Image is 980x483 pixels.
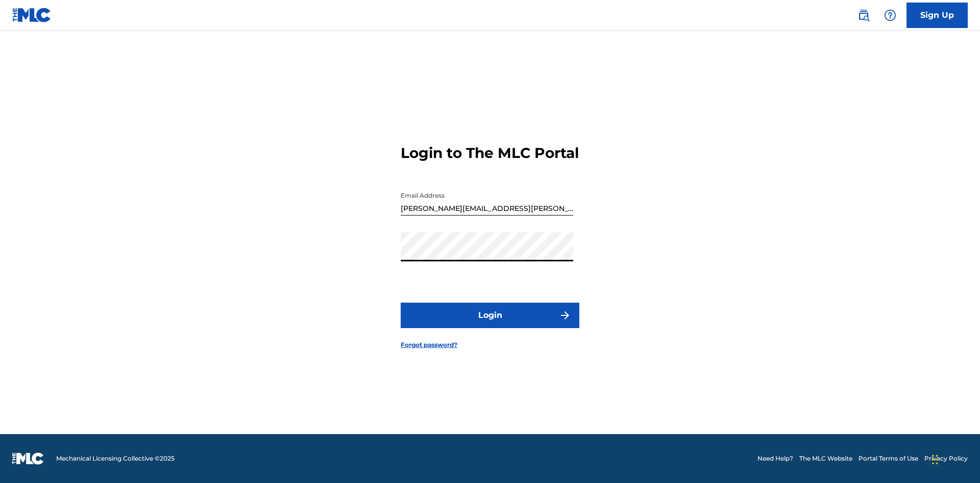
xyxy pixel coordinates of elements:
[56,454,175,463] span: Mechanical Licensing Collective © 2025
[12,452,44,465] img: logo
[880,5,900,25] div: Help
[859,454,918,463] a: Portal Terms of Use
[799,454,852,463] a: The MLC Website
[559,309,571,321] img: f7272a7cc735f4ea7f67.svg
[932,444,938,475] div: Drag
[924,454,968,463] a: Privacy Policy
[401,303,579,328] button: Login
[853,5,874,25] a: Public Search
[857,9,870,21] img: search
[929,434,980,483] iframe: Chat Widget
[884,9,896,21] img: help
[401,144,579,162] h3: Login to The MLC Portal
[757,454,793,463] a: Need Help?
[12,8,52,22] img: MLC Logo
[906,3,968,28] a: Sign Up
[401,340,457,350] a: Forgot password?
